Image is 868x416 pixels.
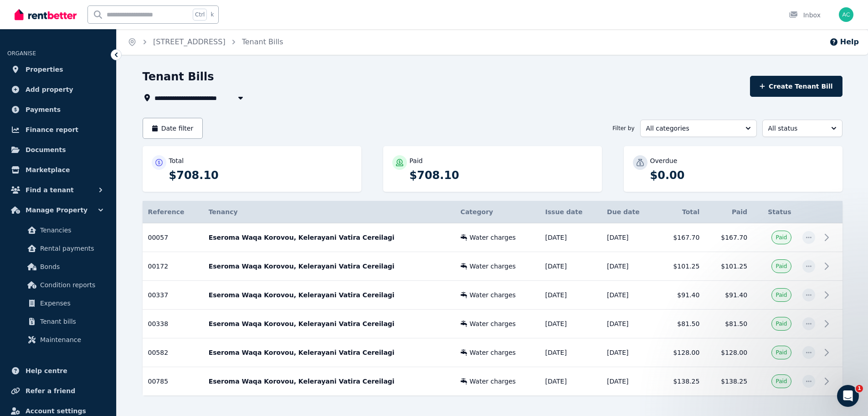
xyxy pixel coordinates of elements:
iframe: Intercom live chat [837,385,859,407]
span: 00785 [148,378,169,385]
span: Payments [26,104,61,115]
a: Bonds [11,258,105,276]
p: Eseroma Waqa Korovou, Kelerayani Vatira Cereilagi [209,262,450,271]
span: 00057 [148,234,169,241]
td: [DATE] [601,367,657,396]
a: Rental payments [11,239,105,258]
p: $708.10 [169,168,352,183]
td: $101.25 [705,252,753,281]
span: Reference [148,208,185,216]
span: Filter by [612,125,634,132]
div: Inbox [789,11,821,20]
span: Ctrl [193,9,207,21]
span: All status [768,124,824,133]
span: Paid [776,263,787,270]
span: Water charges [470,262,516,271]
p: Total [169,156,184,165]
span: Manage Property [26,205,87,216]
td: [DATE] [540,281,602,310]
td: [DATE] [540,367,602,396]
th: Status [753,201,796,223]
span: Properties [26,64,63,75]
span: 00582 [148,349,169,356]
button: Manage Property [7,201,109,219]
td: $138.25 [657,367,705,396]
td: $167.70 [705,223,753,252]
span: Expenses [40,298,102,309]
button: All categories [640,120,757,137]
span: Paid [776,349,787,356]
td: [DATE] [601,338,657,367]
span: Paid [776,378,787,385]
img: RentBetter [15,8,77,21]
p: $0.00 [650,168,833,183]
td: $81.50 [705,310,753,338]
span: 00337 [148,291,169,299]
a: Tenancies [11,221,105,239]
th: Issue date [540,201,602,223]
p: $708.10 [410,168,593,183]
th: Due date [601,201,657,223]
span: Add property [26,84,73,95]
span: k [211,11,214,18]
td: $128.00 [705,338,753,367]
td: $101.25 [657,252,705,281]
th: Total [657,201,705,223]
span: Refer a friend [26,385,75,396]
td: [DATE] [601,281,657,310]
p: Eseroma Waqa Korovou, Kelerayani Vatira Cereilagi [209,377,450,386]
span: 1 [856,385,863,392]
span: Documents [26,144,66,155]
p: Eseroma Waqa Korovou, Kelerayani Vatira Cereilagi [209,319,450,328]
a: Help centre [7,362,109,380]
a: Documents [7,141,109,159]
button: All status [762,120,842,137]
p: Paid [410,156,423,165]
a: Add property [7,80,109,99]
a: Refer a friend [7,382,109,400]
span: Condition reports [40,279,102,290]
span: Water charges [470,290,516,300]
span: Water charges [470,377,516,386]
a: Properties [7,60,109,79]
span: Tenant bills [40,316,102,327]
span: Paid [776,291,787,299]
p: Eseroma Waqa Korovou, Kelerayani Vatira Cereilagi [209,290,450,300]
span: Maintenance [40,334,102,345]
button: Find a tenant [7,181,109,199]
td: [DATE] [540,310,602,338]
img: Annemaree Colagiuri [839,7,853,22]
span: Water charges [470,319,516,328]
span: Marketplace [26,164,70,175]
a: Tenant Bills [242,37,283,46]
td: [DATE] [601,252,657,281]
span: Help centre [26,365,67,376]
nav: Breadcrumb [117,29,294,55]
span: 00338 [148,320,169,327]
td: [DATE] [601,223,657,252]
a: Condition reports [11,276,105,294]
span: Water charges [470,233,516,242]
span: All categories [646,124,738,133]
td: [DATE] [540,223,602,252]
a: Maintenance [11,331,105,349]
button: Date filter [143,118,203,139]
a: Payments [7,100,109,119]
span: Tenancies [40,225,102,236]
td: [DATE] [601,310,657,338]
span: ORGANISE [7,50,36,57]
button: Help [829,37,859,47]
a: Tenant bills [11,312,105,331]
th: Category [455,201,540,223]
td: $128.00 [657,338,705,367]
th: Paid [705,201,753,223]
a: Expenses [11,294,105,312]
td: $91.40 [705,281,753,310]
td: [DATE] [540,252,602,281]
td: $81.50 [657,310,705,338]
span: Finance report [26,124,78,135]
p: Eseroma Waqa Korovou, Kelerayani Vatira Cereilagi [209,348,450,357]
span: Rental payments [40,243,102,254]
span: Water charges [470,348,516,357]
a: [STREET_ADDRESS] [153,37,226,46]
